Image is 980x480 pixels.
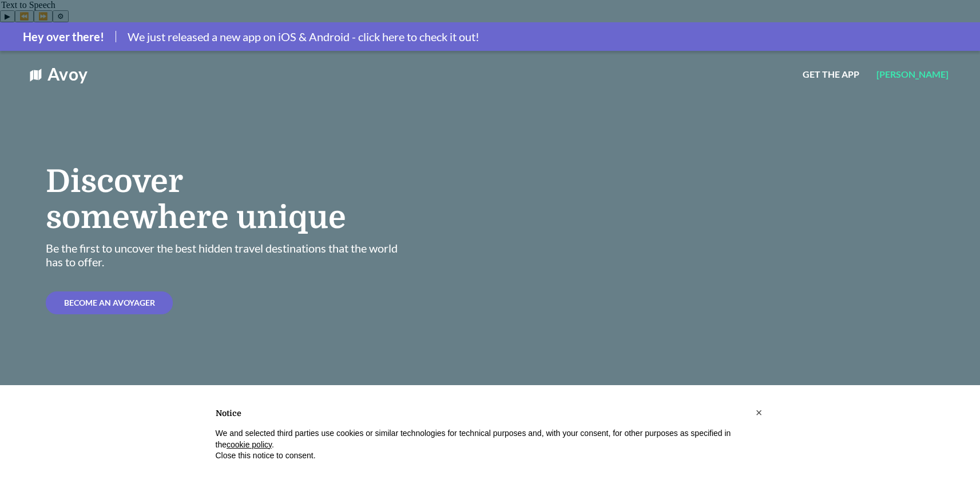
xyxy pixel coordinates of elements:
[47,63,88,84] a: Avoy
[46,163,400,235] h1: Discover somewhere unique
[756,406,763,419] span: ×
[29,68,43,82] img: square-logo-100-white.0d111d7af839abe68fd5efc543d01054.svg
[46,291,173,314] div: BECOME AN AVOYAGER
[876,69,949,79] span: [PERSON_NAME]
[803,69,859,79] span: Get the App
[23,30,104,43] span: Hey over there!
[750,403,768,422] button: Close this notice
[128,30,479,43] span: We just released a new app on iOS & Android - click here to check it out!
[216,408,747,419] h2: Notice
[216,428,747,450] p: We and selected third parties use cookies or similar technologies for technical purposes and, wit...
[227,440,272,449] a: cookie policy
[216,450,747,462] p: Close this notice to consent.
[46,241,398,269] span: Be the first to uncover the best hidden travel destinations that the world has to offer.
